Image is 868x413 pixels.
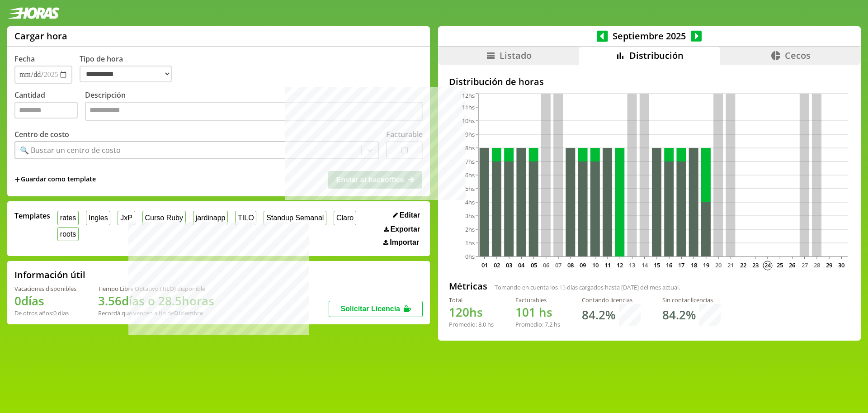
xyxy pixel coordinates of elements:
[14,309,76,317] div: De otros años: 0 días
[386,129,423,139] label: Facturable
[465,144,475,152] tspan: 8hs
[617,261,623,269] text: 12
[57,227,79,241] button: roots
[235,211,256,225] button: TILO
[662,307,696,323] h1: 84.2 %
[98,285,214,293] div: Tiempo Libre Optativo (TiLO) disponible
[400,211,420,219] span: Editar
[7,7,60,19] img: logotipo
[666,261,672,269] text: 16
[530,261,537,269] text: 05
[80,66,172,82] select: Tipo de hora
[690,261,697,269] text: 18
[57,211,79,225] button: rates
[715,261,722,269] text: 20
[449,280,487,292] h2: Métricas
[390,225,420,233] span: Exportar
[381,225,423,234] button: Exportar
[592,261,599,269] text: 10
[334,211,356,225] button: Claro
[740,261,746,269] text: 22
[515,296,560,304] div: Facturables
[629,261,635,269] text: 13
[340,305,400,313] span: Solicitar Licencia
[465,198,475,206] tspan: 4hs
[801,261,807,269] text: 27
[118,211,135,225] button: JxP
[678,261,684,269] text: 17
[14,293,76,309] h1: 0 días
[814,261,820,269] text: 28
[641,261,648,269] text: 14
[264,211,326,225] button: Standup Semanal
[752,261,759,269] text: 23
[449,320,494,328] div: Promedio: hs
[86,211,110,225] button: Ingles
[14,285,76,293] div: Vacaciones disponibles
[14,90,85,123] label: Cantidad
[545,320,552,328] span: 7.2
[481,261,487,269] text: 01
[14,175,20,185] span: +
[608,30,691,42] span: Septiembre 2025
[495,283,680,291] span: Tomando en cuenta los días cargados hasta [DATE] del mes actual.
[478,320,486,328] span: 8.0
[449,76,850,88] h2: Distribución de horas
[465,225,475,233] tspan: 2hs
[777,261,783,269] text: 25
[14,175,96,185] span: +Guardar como template
[789,261,795,269] text: 26
[465,239,475,247] tspan: 1hs
[654,261,660,269] text: 15
[80,54,179,84] label: Tipo de hora
[20,145,121,155] div: 🔍 Buscar un centro de costo
[465,185,475,193] tspan: 5hs
[559,283,566,291] span: 15
[582,296,641,304] div: Contando licencias
[14,54,35,64] label: Fecha
[465,130,475,138] tspan: 9hs
[826,261,832,269] text: 29
[462,117,475,125] tspan: 10hs
[193,211,228,225] button: jardinapp
[785,49,811,62] span: Cecos
[515,304,536,320] span: 101
[506,261,512,269] text: 03
[465,252,475,261] tspan: 0hs
[14,102,78,119] input: Cantidad
[85,102,423,121] textarea: Descripción
[14,269,85,281] h2: Información útil
[518,261,525,269] text: 04
[543,261,549,269] text: 06
[465,157,475,166] tspan: 7hs
[14,211,50,221] span: Templates
[329,301,423,317] button: Solicitar Licencia
[98,293,214,309] h1: 3.56 días o 28.5 horas
[462,103,475,111] tspan: 11hs
[703,261,709,269] text: 19
[662,296,721,304] div: Sin contar licencias
[465,212,475,220] tspan: 3hs
[174,309,203,317] b: Diciembre
[462,91,475,100] tspan: 12hs
[465,171,475,179] tspan: 6hs
[494,261,500,269] text: 02
[604,261,611,269] text: 11
[567,261,574,269] text: 08
[727,261,734,269] text: 21
[142,211,186,225] button: Curso Ruby
[85,90,423,123] label: Descripción
[390,211,423,220] button: Editar
[449,304,469,320] span: 120
[515,320,560,328] div: Promedio: hs
[555,261,561,269] text: 07
[515,304,560,320] h1: hs
[838,261,844,269] text: 30
[582,307,615,323] h1: 84.2 %
[14,30,67,42] h1: Cargar hora
[390,238,419,247] span: Importar
[98,309,214,317] div: Recordá que vencen a fin de
[764,261,771,269] text: 24
[580,261,586,269] text: 09
[500,49,532,62] span: Listado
